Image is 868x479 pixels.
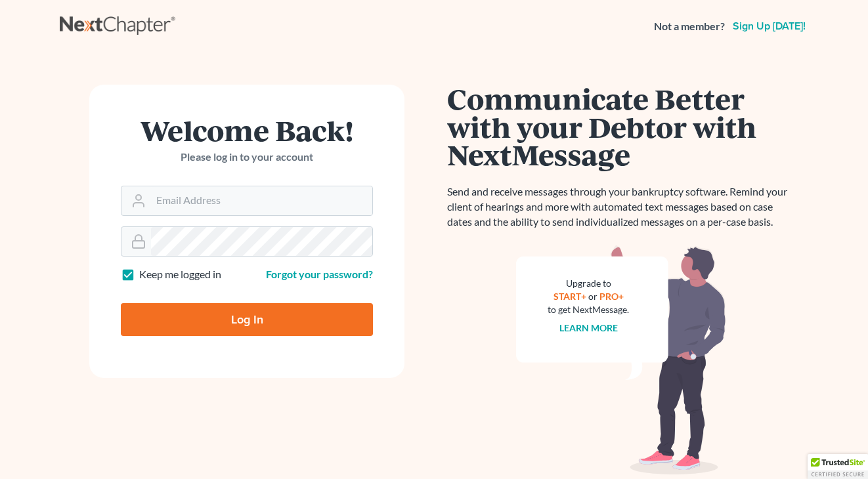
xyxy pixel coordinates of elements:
p: Please log in to your account [121,150,373,165]
a: PRO+ [599,291,624,302]
a: Forgot your password? [266,268,373,280]
a: Learn more [559,322,618,333]
a: Sign up [DATE]! [730,21,808,31]
div: Upgrade to [548,277,629,290]
strong: Not a member? [654,19,725,34]
div: TrustedSite Certified [808,454,868,479]
h1: Communicate Better with your Debtor with NextMessage [447,85,795,169]
input: Log In [121,303,373,336]
label: Keep me logged in [139,267,221,282]
img: nextmessage_bg-59042aed3d76b12b5cd301f8e5b87938c9018125f34e5fa2b7a6b67550977c72.svg [516,245,726,475]
div: to get NextMessage. [548,303,629,316]
p: Send and receive messages through your bankruptcy software. Remind your client of hearings and mo... [447,184,795,230]
input: Email Address [151,186,372,215]
span: or [588,291,597,302]
h1: Welcome Back! [121,116,373,144]
a: START+ [553,291,586,302]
